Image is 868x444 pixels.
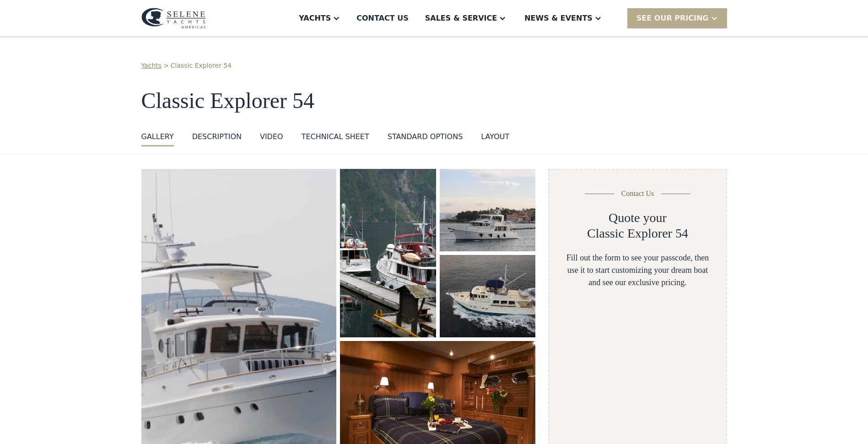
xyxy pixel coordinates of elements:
[302,131,369,146] a: Technical sheet
[163,61,169,70] div: >
[388,131,463,146] a: standard options
[192,131,242,146] a: DESCRIPTION
[481,131,509,142] div: layout
[388,131,463,142] div: standard options
[141,131,174,146] a: GALLERY
[141,131,174,142] div: GALLERY
[440,169,536,251] a: open lightbox
[299,13,331,24] div: Yachts
[141,89,727,113] h1: Classic Explorer 54
[302,131,369,142] div: Technical sheet
[609,210,667,226] h2: Quote your
[440,255,536,337] a: open lightbox
[260,131,283,142] div: VIDEO
[440,169,536,251] img: 50 foot motor yacht
[340,169,436,337] a: open lightbox
[481,131,509,146] a: layout
[627,8,727,28] div: SEE Our Pricing
[141,8,206,29] img: logo
[621,188,654,199] div: Contact Us
[340,169,436,337] img: 50 foot motor yacht
[440,255,536,337] img: 50 foot motor yacht
[192,131,242,142] div: DESCRIPTION
[636,13,709,24] div: SEE Our Pricing
[425,13,497,24] div: Sales & Service
[171,61,232,70] a: Classic Explorer 54
[260,131,283,146] a: VIDEO
[564,252,711,289] div: Fill out the form to see your passcode, then use it to start customizing your dream boat and see ...
[587,226,688,241] h2: Classic Explorer 54
[524,13,593,24] div: News & EVENTS
[356,13,409,24] div: Contact US
[141,61,162,70] a: Yachts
